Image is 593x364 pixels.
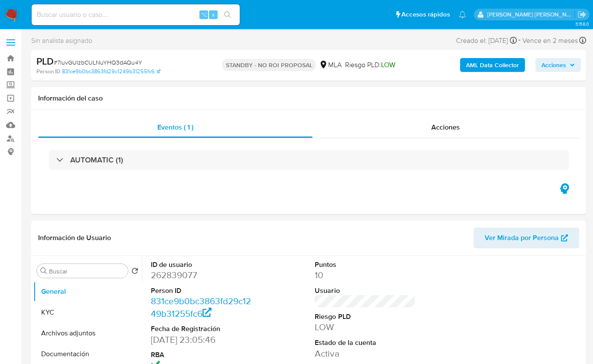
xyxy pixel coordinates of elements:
[315,269,415,281] dd: 10
[62,68,160,75] a: 831ce9b0bc3863fd29c1249b31255fc6
[522,36,578,45] span: Vence en 2 meses
[49,267,124,275] input: Buscar
[33,323,142,344] button: Archivos adjuntos
[200,10,207,19] span: ⌥
[36,68,60,75] b: Person ID
[222,59,316,71] p: STANDBY - NO ROI PROPOSAL
[31,36,92,45] span: Sin analista asignado
[431,122,460,132] span: Acciones
[535,58,581,72] button: Acciones
[38,234,111,242] h1: Información de Usuario
[36,54,54,68] b: PLD
[319,60,341,70] div: MLA
[49,150,569,170] div: AUTOMATIC (1)
[151,334,251,346] dd: [DATE] 23:05:46
[40,267,47,274] button: Buscar
[212,10,215,19] span: s
[460,58,525,72] button: AML Data Collector
[345,60,395,70] span: Riesgo PLD:
[459,11,466,18] a: Notificaciones
[466,58,519,72] b: AML Data Collector
[487,10,575,19] p: jian.marin@mercadolibre.com
[38,94,579,103] h1: Información del caso
[456,35,517,46] div: Creado el: [DATE]
[151,260,251,270] dt: ID de usuario
[381,60,395,70] span: LOW
[151,324,251,334] dt: Fecha de Registración
[473,227,579,248] button: Ver Mirada por Persona
[70,155,123,165] h3: AUTOMATIC (1)
[54,58,142,67] span: # 7luvGUlzbCULNuYHQ3dAQu4Y
[151,295,251,319] a: 831ce9b0bc3863fd29c1249b31255fc6
[151,350,251,360] dt: RBA
[33,281,142,302] button: General
[485,227,559,248] span: Ver Mirada por Persona
[157,122,193,132] span: Eventos ( 1 )
[32,9,240,20] input: Buscar usuario o caso...
[315,312,415,322] dt: Riesgo PLD
[315,321,415,333] dd: LOW
[315,286,415,296] dt: Usuario
[541,58,566,72] span: Acciones
[401,10,450,19] span: Accesos rápidos
[218,9,236,21] button: search-icon
[518,35,521,46] span: -
[33,302,142,323] button: KYC
[131,267,138,277] button: Volver al orden por defecto
[151,286,251,296] dt: Person ID
[315,348,415,360] dd: Activa
[577,10,586,19] a: Salir
[315,260,415,270] dt: Puntos
[151,269,251,281] dd: 262839077
[315,338,415,348] dt: Estado de la cuenta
